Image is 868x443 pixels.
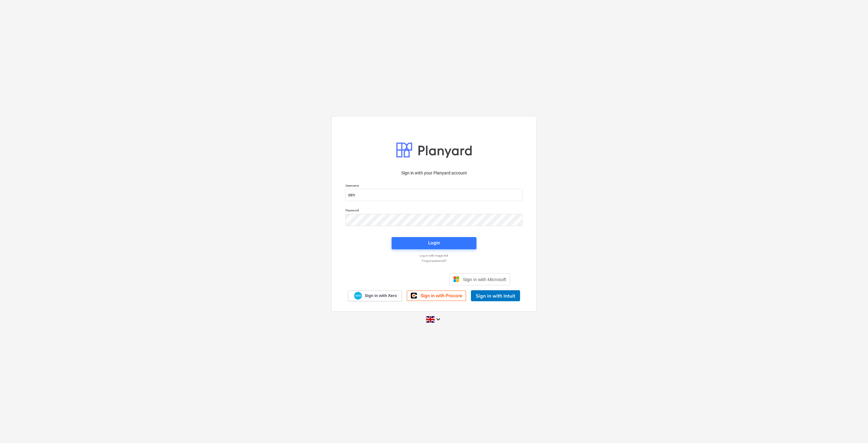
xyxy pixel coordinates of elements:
p: Password [345,208,523,214]
button: Login [392,237,476,249]
a: Sign in with Procore [407,291,466,301]
img: Xero logo [354,292,362,300]
span: Sign in with Procore [421,293,462,298]
img: Microsoft logo [453,276,459,282]
p: Sign in with your Planyard account [345,170,523,176]
a: Log in with magic link [342,254,526,258]
input: Username [345,189,523,201]
iframe: Prisijungimas naudojant „Google“ mygtuką [355,273,447,286]
span: Sign in with Microsoft [463,277,506,282]
p: Username [345,184,523,189]
div: Login [428,239,440,247]
a: Forgot password? [342,259,526,263]
i: keyboard_arrow_down [435,316,442,323]
span: Sign in with Xero [365,293,397,298]
a: Sign in with Xero [348,291,402,301]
